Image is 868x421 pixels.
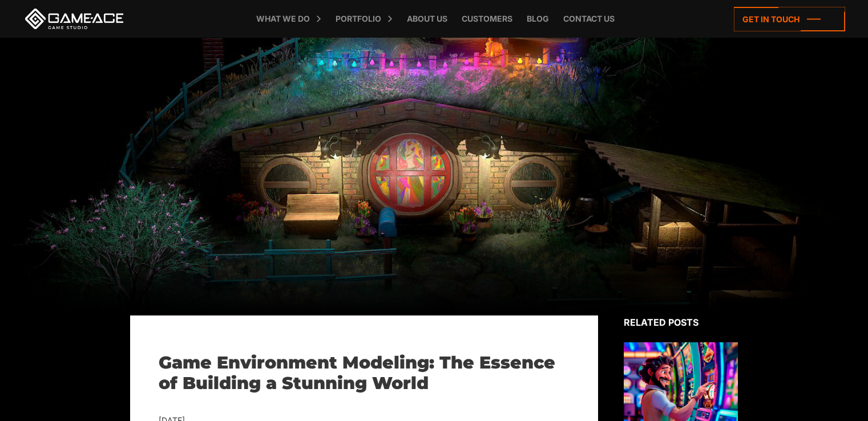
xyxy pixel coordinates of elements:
[624,315,738,329] div: Related posts
[159,353,570,394] h1: Game Environment Modeling: The Essence of Building a Stunning World
[734,7,845,31] a: Get in touch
